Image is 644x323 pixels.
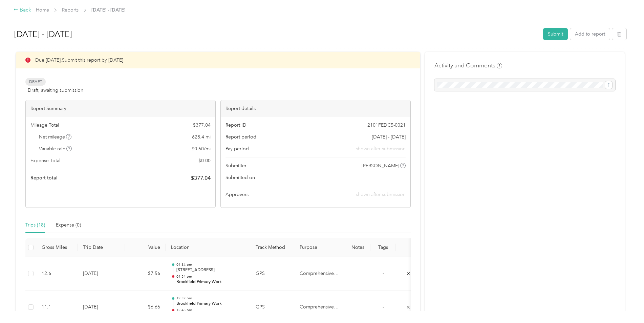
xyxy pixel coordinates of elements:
[78,257,125,291] td: [DATE]
[356,192,406,197] span: shown after submission
[226,174,255,181] span: Submitted on
[192,145,211,152] span: $ 0.60 / mi
[434,61,502,70] h4: Activity and Comments
[28,87,83,94] span: Draft, awaiting submission
[543,28,568,40] button: Submit
[30,157,60,164] span: Expense Total
[226,122,246,129] span: Report ID
[30,122,59,129] span: Mileage Total
[36,7,49,13] a: Home
[26,100,215,117] div: Report Summary
[39,145,72,152] span: Variable rate
[176,308,245,313] p: 12:48 pm
[176,296,245,301] p: 12:32 pm
[36,257,78,291] td: 12.6
[125,238,166,257] th: Value
[372,133,406,141] span: [DATE] - [DATE]
[345,238,370,257] th: Notes
[250,257,294,291] td: GPS
[25,78,46,86] span: Draft
[362,162,399,169] span: [PERSON_NAME]
[78,238,125,257] th: Trip Date
[125,257,166,291] td: $7.56
[176,267,245,273] p: [STREET_ADDRESS]
[370,238,396,257] th: Tags
[294,257,345,291] td: Comprehensive Prosthetics & Orthotics
[356,145,406,152] span: shown after submission
[226,145,249,152] span: Pay period
[383,304,384,310] span: -
[250,238,294,257] th: Track Method
[221,100,410,117] div: Report details
[91,6,125,14] span: [DATE] - [DATE]
[14,6,31,14] div: Back
[294,238,345,257] th: Purpose
[62,7,79,13] a: Reports
[226,191,249,198] span: Approvers
[36,238,78,257] th: Gross Miles
[16,52,420,68] div: Due [DATE]. Submit this report by [DATE]
[192,133,211,141] span: 628.4 mi
[176,274,245,279] p: 01:54 pm
[39,133,72,141] span: Net mileage
[176,279,245,285] p: Brookfield Primary Work
[404,174,406,181] span: -
[226,162,246,169] span: Submitter
[198,157,211,164] span: $ 0.00
[176,301,245,307] p: Brookfield Primary Work
[14,26,538,42] h1: Sep 16 - 30, 2025
[367,122,406,129] span: 2101FEDC5-0021
[176,262,245,267] p: 01:34 pm
[226,133,256,141] span: Report period
[383,271,384,276] span: -
[30,174,58,181] span: Report total
[606,285,644,323] iframe: Everlance-gr Chat Button Frame
[570,28,610,40] button: Add to report
[193,122,211,129] span: $ 377.04
[56,221,81,229] div: Expense (0)
[191,174,211,182] span: $ 377.04
[166,238,250,257] th: Location
[25,221,45,229] div: Trips (18)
